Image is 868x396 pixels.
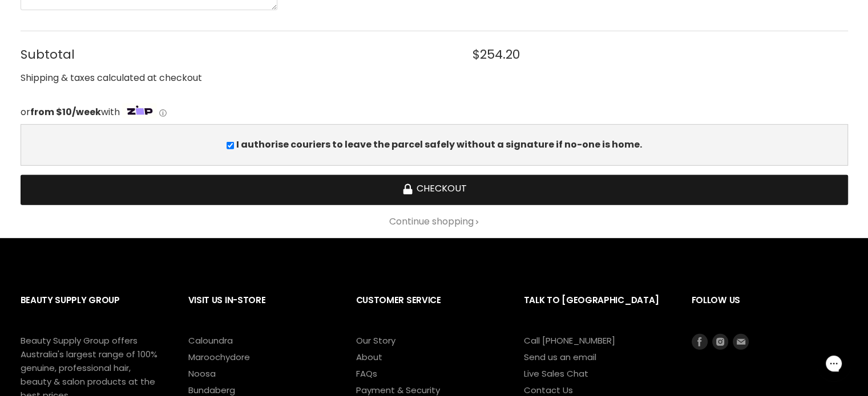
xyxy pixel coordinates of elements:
[188,334,233,346] a: Caloundra
[356,286,501,333] h2: Customer Service
[21,175,848,205] button: Checkout
[188,286,333,333] h2: Visit Us In-Store
[30,105,101,119] strong: from $10/week
[188,351,250,363] a: Maroochydore
[524,368,588,379] a: Live Sales Chat
[21,217,848,227] a: Continue shopping
[21,71,848,85] div: Shipping & taxes calculated at checkout
[356,334,395,346] a: Our Story
[524,351,596,363] a: Send us an email
[188,384,235,396] a: Bundaberg
[356,351,382,363] a: About
[524,384,573,396] a: Contact Us
[524,286,669,333] h2: Talk to [GEOGRAPHIC_DATA]
[356,368,377,379] a: FAQs
[356,384,440,396] a: Payment & Security
[21,105,120,119] span: or with
[524,334,615,346] a: Call [PHONE_NUMBER]
[473,47,520,62] span: $254.20
[188,368,216,379] a: Noosa
[21,47,450,62] span: Subtotal
[122,103,158,119] img: Zip Logo
[21,286,165,333] h2: Beauty Supply Group
[236,138,642,151] b: I authorise couriers to leave the parcel safely without a signature if no-one is home.
[811,342,857,385] iframe: Gorgias live chat messenger
[692,286,848,333] h2: Follow us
